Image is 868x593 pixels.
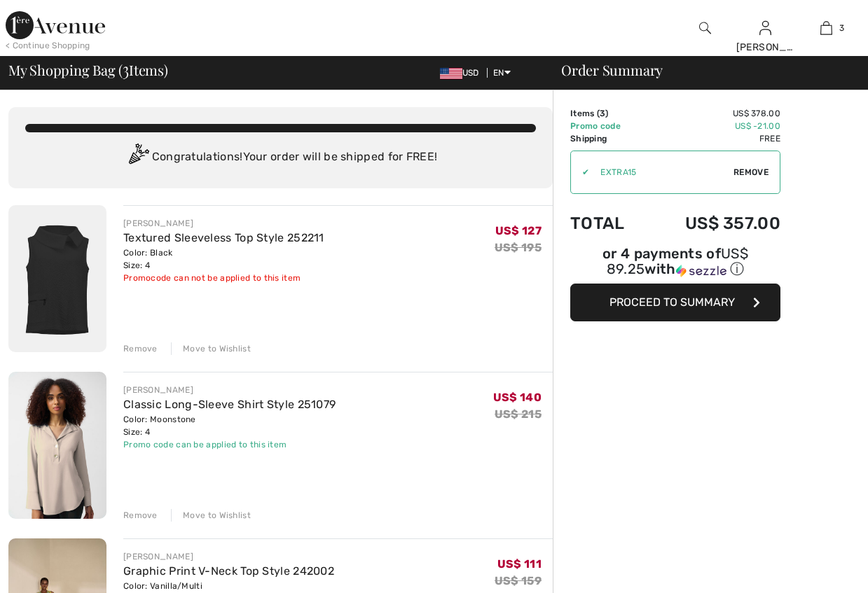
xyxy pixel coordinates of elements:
a: Graphic Print V-Neck Top Style 242002 [123,564,334,578]
a: Classic Long-Sleeve Shirt Style 251079 [123,398,336,411]
td: Shipping [570,132,647,145]
img: Textured Sleeveless Top Style 252211 [8,205,106,352]
a: Textured Sleeveless Top Style 252211 [123,231,324,244]
div: Promo code can be applied to this item [123,438,336,451]
span: 3 [839,22,844,34]
img: Congratulation2.svg [124,144,152,172]
div: [PERSON_NAME] [123,550,334,563]
div: [PERSON_NAME] [123,217,324,230]
div: Order Summary [544,63,860,77]
s: US$ 215 [495,407,542,421]
div: < Continue Shopping [6,39,90,52]
img: US Dollar [440,68,462,79]
div: Remove [123,342,158,355]
div: Move to Wishlist [171,509,251,522]
span: My Shopping Bag ( Items) [8,63,168,77]
div: or 4 payments ofUS$ 89.25withSezzle Click to learn more about Sezzle [570,247,780,284]
img: Classic Long-Sleeve Shirt Style 251079 [8,372,106,519]
div: Promocode can not be applied to this item [123,272,324,284]
span: US$ 89.25 [607,245,748,277]
div: Color: Moonstone Size: 4 [123,413,336,438]
div: Move to Wishlist [171,342,251,355]
span: Proceed to Summary [609,295,735,309]
td: Total [570,200,647,247]
span: USD [440,68,485,78]
s: US$ 159 [495,574,542,587]
div: Congratulations! Your order will be shipped for FREE! [25,144,536,172]
span: Remove [733,166,769,179]
img: Sezzle [676,265,726,277]
span: US$ 111 [497,557,542,571]
img: 1ère Avenue [6,11,105,39]
span: US$ 140 [493,391,542,404]
div: Remove [123,509,158,522]
button: Proceed to Summary [570,284,780,321]
div: ✔ [571,166,589,179]
img: My Bag [820,20,832,36]
a: Sign In [759,21,771,34]
td: US$ 378.00 [647,107,780,120]
td: Items ( ) [570,107,647,120]
span: US$ 127 [495,224,542,237]
td: US$ 357.00 [647,200,780,247]
div: Color: Black Size: 4 [123,246,324,272]
td: Free [647,132,780,145]
img: My Info [759,20,771,36]
span: 3 [600,109,605,118]
input: Promo code [589,151,733,193]
img: search the website [699,20,711,36]
s: US$ 195 [495,241,542,254]
td: Promo code [570,120,647,132]
div: [PERSON_NAME] [123,384,336,396]
div: [PERSON_NAME] [736,40,796,55]
span: 3 [123,60,129,78]
td: US$ -21.00 [647,120,780,132]
span: EN [493,68,511,78]
a: 3 [797,20,856,36]
div: or 4 payments of with [570,247,780,279]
